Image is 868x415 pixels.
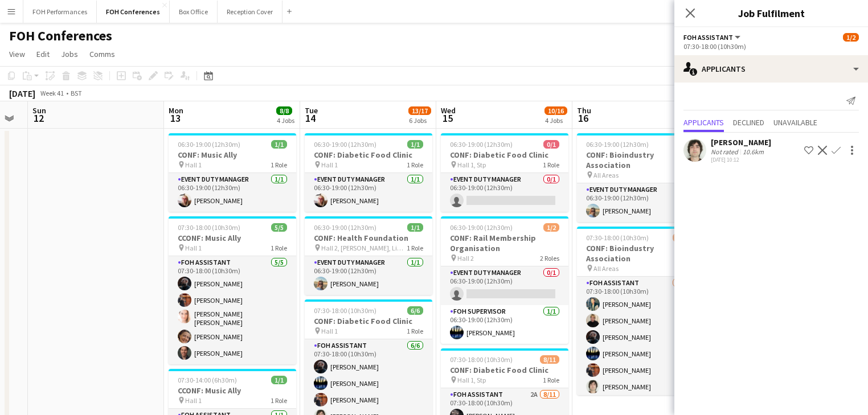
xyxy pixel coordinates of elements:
[305,150,432,160] h3: CONF: Diabetic Food Clinic
[169,216,296,364] app-job-card: 07:30-18:00 (10h30m)5/5CCONF: Music Ally Hall 11 RoleFOH Assistant5/507:30-18:00 (10h30m)[PERSON_...
[733,118,764,126] span: Declined
[577,227,705,395] app-job-card: 07:30-18:00 (10h30m)10/11CONF: Bioindustry Association All Areas1 RoleFOH Assistant10/1107:30-18:...
[305,133,432,212] app-job-card: 06:30-19:00 (12h30m)1/1CONF: Diabetic Food Clinic Hall 11 RoleEvent Duty Manager1/106:30-19:00 (1...
[593,264,619,273] span: All Areas
[314,140,376,149] span: 06:30-19:00 (12h30m)
[577,243,705,264] h3: CONF: Bioindustry Association
[321,161,338,169] span: Hall 1
[673,233,695,242] span: 10/11
[305,256,432,295] app-card-role: Event Duty Manager1/106:30-19:00 (12h30m)[PERSON_NAME]
[407,244,423,252] span: 1 Role
[843,33,859,42] span: 1/2
[577,150,705,170] h3: CONF: Bioindustry Association
[407,140,423,149] span: 1/1
[544,106,567,115] span: 10/16
[36,49,50,59] span: Edit
[169,105,183,116] span: Mon
[457,254,474,262] span: Hall 2
[178,376,237,384] span: 07:30-14:00 (6h30m)
[305,233,432,243] h3: CONF: Health Foundation
[185,396,202,405] span: Hall 1
[5,47,30,61] a: View
[441,105,456,116] span: Wed
[407,161,423,169] span: 1 Role
[89,49,115,59] span: Comms
[314,306,376,315] span: 07:30-18:00 (10h30m)
[441,173,568,212] app-card-role: Event Duty Manager0/106:30-19:00 (12h30m)
[169,256,296,364] app-card-role: FOH Assistant5/507:30-18:00 (10h30m)[PERSON_NAME][PERSON_NAME][PERSON_NAME] [PERSON_NAME][PERSON_...
[586,233,649,242] span: 07:30-18:00 (10h30m)
[185,161,202,169] span: Hall 1
[170,1,218,23] button: Box Office
[9,27,112,44] h1: FOH Conferences
[441,133,568,212] app-job-card: 06:30-19:00 (12h30m)0/1CONF: Diabetic Food Clinic Hall 1, Stp1 RoleEvent Duty Manager0/106:30-19:...
[450,355,513,364] span: 07:30-18:00 (10h30m)
[540,254,559,262] span: 2 Roles
[321,244,407,252] span: Hall 2, [PERSON_NAME], Limehouse
[439,112,456,125] span: 15
[441,266,568,305] app-card-role: Event Duty Manager0/106:30-19:00 (12h30m)
[178,223,240,232] span: 07:30-18:00 (10h30m)
[441,305,568,344] app-card-role: FOH Supervisor1/106:30-19:00 (12h30m)[PERSON_NAME]
[271,376,287,384] span: 1/1
[543,223,559,232] span: 1/2
[577,133,705,222] app-job-card: 06:30-19:00 (12h30m)1/1CONF: Bioindustry Association All Areas1 RoleEvent Duty Manager1/106:30-19...
[586,140,649,149] span: 06:30-19:00 (12h30m)
[441,233,568,253] h3: CONF: Rail Membership Organisation
[169,233,296,243] h3: CCONF: Music Ally
[303,112,318,125] span: 14
[683,42,859,51] div: 07:30-18:00 (10h30m)
[169,385,296,396] h3: CCONF: Music Ally
[441,216,568,344] app-job-card: 06:30-19:00 (12h30m)1/2CONF: Rail Membership Organisation Hall 22 RolesEvent Duty Manager0/106:30...
[407,223,423,232] span: 1/1
[409,116,431,125] div: 6 Jobs
[71,89,82,97] div: BST
[218,1,282,23] button: Reception Cover
[178,140,240,149] span: 06:30-19:00 (12h30m)
[271,140,287,149] span: 1/1
[31,112,46,125] span: 12
[321,327,338,335] span: Hall 1
[9,49,25,59] span: View
[457,376,486,384] span: Hall 1, Stp
[56,47,83,61] a: Jobs
[32,47,54,61] a: Edit
[575,112,591,125] span: 16
[9,88,35,99] div: [DATE]
[167,112,183,125] span: 13
[305,316,432,326] h3: CONF: Diabetic Food Clinic
[305,216,432,295] app-job-card: 06:30-19:00 (12h30m)1/1CONF: Health Foundation Hall 2, [PERSON_NAME], Limehouse1 RoleEvent Duty M...
[540,355,559,364] span: 8/11
[97,1,170,23] button: FOH Conferences
[169,150,296,160] h3: CONF: Music Ally
[740,147,766,156] div: 10.6km
[577,183,705,222] app-card-role: Event Duty Manager1/106:30-19:00 (12h30m)[PERSON_NAME]
[407,327,423,335] span: 1 Role
[305,105,318,116] span: Tue
[271,396,287,405] span: 1 Role
[674,6,868,20] h3: Job Fulfilment
[23,1,97,23] button: FOH Performances
[711,137,771,147] div: [PERSON_NAME]
[545,116,567,125] div: 4 Jobs
[711,156,771,163] div: [DATE] 10:12
[773,118,817,126] span: Unavailable
[169,133,296,212] app-job-card: 06:30-19:00 (12h30m)1/1CONF: Music Ally Hall 11 RoleEvent Duty Manager1/106:30-19:00 (12h30m)[PER...
[85,47,120,61] a: Comms
[185,244,202,252] span: Hall 1
[543,140,559,149] span: 0/1
[577,105,591,116] span: Thu
[271,161,287,169] span: 1 Role
[441,365,568,375] h3: CONF: Diabetic Food Clinic
[32,105,46,116] span: Sun
[593,171,619,179] span: All Areas
[407,306,423,315] span: 6/6
[314,223,376,232] span: 06:30-19:00 (12h30m)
